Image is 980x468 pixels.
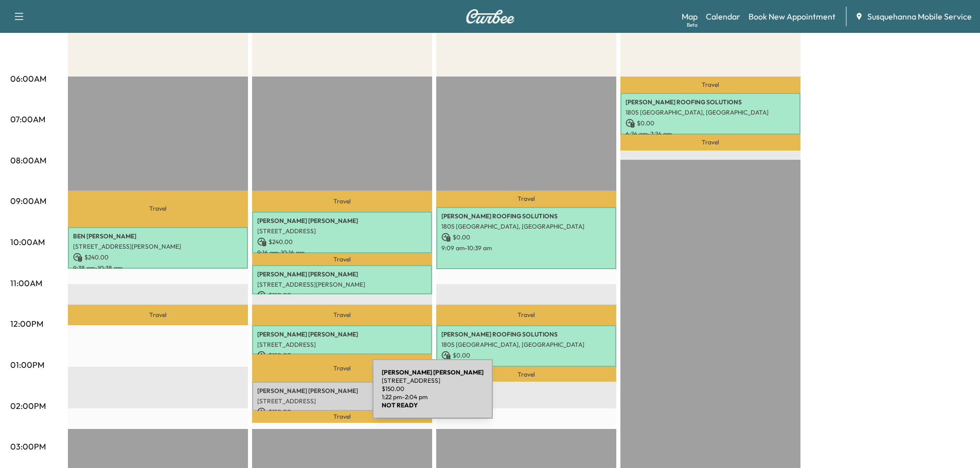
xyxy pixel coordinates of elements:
[382,393,484,401] p: 1:22 pm - 2:04 pm
[626,130,795,138] p: 6:24 am - 7:24 am
[252,411,432,423] p: Travel
[257,351,427,360] p: $ 150.00
[257,397,427,405] p: [STREET_ADDRESS]
[252,191,432,212] p: Travel
[682,10,698,23] a: MapBeta
[10,277,42,289] p: 11:00AM
[441,222,611,231] p: 1805 [GEOGRAPHIC_DATA], [GEOGRAPHIC_DATA]
[466,9,515,24] img: Curbee Logo
[252,253,432,265] p: Travel
[441,212,611,220] p: [PERSON_NAME] ROOFING SOLUTIONS
[441,341,611,349] p: 1805 [GEOGRAPHIC_DATA], [GEOGRAPHIC_DATA]
[10,72,46,85] p: 06:00AM
[382,368,484,376] b: [PERSON_NAME] [PERSON_NAME]
[620,135,800,151] p: Travel
[10,195,46,207] p: 09:00AM
[626,98,795,106] p: [PERSON_NAME] ROOFING SOLUTIONS
[257,237,427,247] p: $ 240.00
[687,21,698,29] div: Beta
[257,249,427,257] p: 9:16 am - 10:16 am
[620,77,800,93] p: Travel
[626,108,795,117] p: 1805 [GEOGRAPHIC_DATA], [GEOGRAPHIC_DATA]
[441,330,611,339] p: [PERSON_NAME] ROOFING SOLUTIONS
[257,291,427,300] p: $ 150.00
[68,305,248,325] p: Travel
[10,154,46,166] p: 08:00AM
[73,253,243,262] p: $ 240.00
[73,264,243,272] p: 9:38 am - 10:38 am
[252,305,432,325] p: Travel
[749,10,835,23] a: Book New Appointment
[867,10,972,23] span: Susquehanna Mobile Service
[436,367,616,382] p: Travel
[441,351,611,360] p: $ 0.00
[441,244,611,252] p: 9:09 am - 10:39 am
[257,227,427,235] p: [STREET_ADDRESS]
[382,401,418,409] b: NOT READY
[257,387,427,395] p: [PERSON_NAME] [PERSON_NAME]
[10,400,46,412] p: 02:00PM
[441,362,611,370] p: 12:00 pm - 1:00 pm
[257,330,427,339] p: [PERSON_NAME] [PERSON_NAME]
[10,317,43,330] p: 12:00PM
[436,305,616,325] p: Travel
[257,407,427,417] p: $ 150.00
[73,232,243,240] p: BEN [PERSON_NAME]
[257,270,427,278] p: [PERSON_NAME] [PERSON_NAME]
[10,236,45,248] p: 10:00AM
[257,341,427,349] p: [STREET_ADDRESS]
[68,191,248,227] p: Travel
[257,280,427,289] p: [STREET_ADDRESS][PERSON_NAME]
[257,217,427,225] p: [PERSON_NAME] [PERSON_NAME]
[73,242,243,251] p: [STREET_ADDRESS][PERSON_NAME]
[382,385,484,393] p: $ 150.00
[10,440,46,453] p: 03:00PM
[382,377,484,385] p: [STREET_ADDRESS]
[252,354,432,382] p: Travel
[626,119,795,128] p: $ 0.00
[436,191,616,207] p: Travel
[10,113,45,125] p: 07:00AM
[706,10,740,23] a: Calendar
[441,233,611,242] p: $ 0.00
[10,359,44,371] p: 01:00PM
